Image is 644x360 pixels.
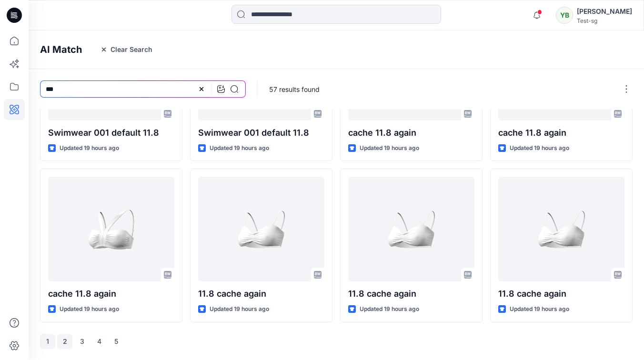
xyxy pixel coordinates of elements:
[348,126,474,140] p: cache 11.8 again
[48,126,174,140] p: Swimwear 001 default 11.8
[510,304,569,314] p: Updated 19 hours ago
[40,44,82,55] h4: AI Match
[210,304,269,314] p: Updated 19 hours ago
[74,334,90,349] button: 3
[498,126,624,140] p: cache 11.8 again
[57,334,72,349] button: 2
[198,126,324,140] p: Swimwear 001 default 11.8
[348,287,474,300] p: 11.8 cache again
[60,304,119,314] p: Updated 19 hours ago
[210,143,269,153] p: Updated 19 hours ago
[360,143,419,153] p: Updated 19 hours ago
[556,7,573,24] div: YB
[198,177,324,281] a: 11.8 cache again
[577,6,632,17] div: [PERSON_NAME]
[577,17,632,24] div: Test-sg
[498,177,624,281] a: 11.8 cache again
[48,287,174,300] p: cache 11.8 again
[40,334,55,349] button: 1
[510,143,569,153] p: Updated 19 hours ago
[48,177,174,281] a: cache 11.8 again
[498,287,624,300] p: 11.8 cache again
[94,42,159,57] button: Clear Search
[109,334,124,349] button: 5
[269,84,320,94] p: 57 results found
[348,177,474,281] a: 11.8 cache again
[60,143,119,153] p: Updated 19 hours ago
[91,334,107,349] button: 4
[198,287,324,300] p: 11.8 cache again
[360,304,419,314] p: Updated 19 hours ago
